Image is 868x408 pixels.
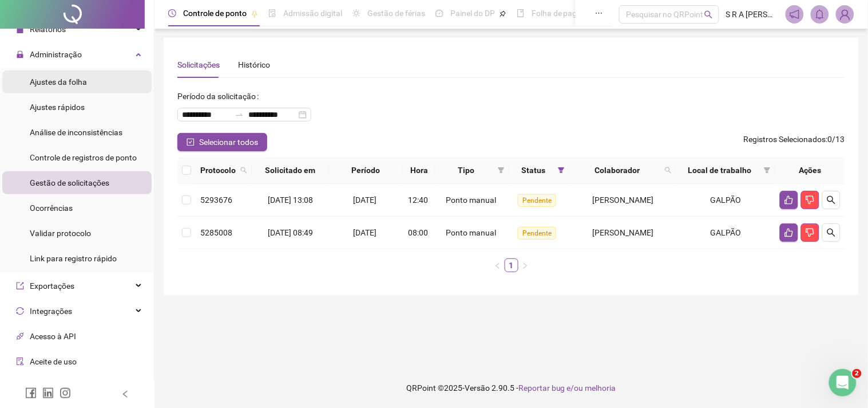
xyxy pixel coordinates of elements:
[762,162,773,179] span: filter
[30,281,74,291] span: Exportações
[744,133,845,151] span: : 0 / 13
[367,9,425,18] span: Gestão de férias
[505,259,518,272] a: 1
[500,10,506,17] span: pushpin
[25,387,37,399] span: facebook
[518,227,556,240] span: Pendente
[408,228,428,237] span: 08:00
[183,9,247,18] span: Controle de ponto
[435,9,443,17] span: dashboard
[704,10,713,19] span: search
[16,50,24,58] span: lock
[200,164,236,176] span: Protocolo
[663,162,674,179] span: search
[491,258,505,272] button: left
[681,164,759,176] span: Local de trabalho
[16,307,24,315] span: sync
[806,228,815,237] span: dislike
[837,6,854,23] img: 52793
[518,258,532,272] li: Próxima página
[30,77,87,87] span: Ajustes da folha
[154,368,868,408] footer: QRPoint © 2025 - 2.90.5 -
[16,282,24,290] span: export
[780,164,841,176] div: Ações
[665,167,672,174] span: search
[238,162,249,179] span: search
[790,9,800,19] span: notification
[498,167,505,174] span: filter
[676,217,775,249] td: GALPÃO
[403,157,435,184] th: Hora
[168,9,176,17] span: clock-circle
[522,262,529,269] span: right
[252,157,329,184] th: Solicitado em
[676,184,775,217] td: GALPÃO
[268,228,313,237] span: [DATE] 08:49
[121,390,129,398] span: left
[30,103,85,112] span: Ajustes rápidos
[30,307,72,316] span: Integrações
[784,228,794,237] span: like
[829,369,857,397] iframe: Intercom live chat
[235,110,244,119] span: swap-right
[494,262,501,269] span: left
[592,228,653,237] span: [PERSON_NAME]
[30,357,77,366] span: Aceite de uso
[30,153,137,162] span: Controle de registros de ponto
[744,135,826,144] span: Registros Selecionados
[177,58,220,71] div: Solicitações
[556,162,567,179] span: filter
[238,58,270,71] div: Histórico
[446,195,497,205] span: Ponto manual
[177,133,267,151] button: Selecionar todos
[199,136,258,148] span: Selecionar todos
[240,167,247,174] span: search
[354,228,377,237] span: [DATE]
[30,254,117,263] span: Link para registro rápido
[408,195,428,205] span: 12:40
[251,10,258,17] span: pushpin
[517,9,525,17] span: book
[187,138,195,146] span: check-square
[496,162,507,179] span: filter
[558,167,565,174] span: filter
[268,195,313,205] span: [DATE] 13:08
[200,228,232,237] span: 5285008
[450,9,495,18] span: Painel do DP
[465,383,490,393] span: Versão
[815,9,825,19] span: bell
[726,8,779,21] span: S R A [PERSON_NAME]
[514,164,554,176] span: Status
[806,195,815,205] span: dislike
[354,195,377,205] span: [DATE]
[574,164,660,176] span: Colaborador
[518,383,616,393] span: Reportar bug e/ou melhoria
[268,9,276,17] span: file-done
[518,194,556,207] span: Pendente
[853,369,862,378] span: 2
[784,195,794,205] span: like
[283,9,342,18] span: Admissão digital
[30,50,82,59] span: Administração
[42,387,54,399] span: linkedin
[595,9,603,17] span: ellipsis
[592,195,653,205] span: [PERSON_NAME]
[177,87,263,105] label: Período da solicitação
[200,195,232,205] span: 5293676
[235,110,244,119] span: to
[30,178,109,187] span: Gestão de solicitações
[352,9,360,17] span: sun
[30,128,122,137] span: Análise de inconsistências
[764,167,771,174] span: filter
[532,9,605,18] span: Folha de pagamento
[30,203,73,213] span: Ocorrências
[446,228,497,237] span: Ponto manual
[827,195,836,205] span: search
[329,157,403,184] th: Período
[827,228,836,237] span: search
[440,164,493,176] span: Tipo
[16,332,24,340] span: api
[60,387,71,399] span: instagram
[30,332,76,341] span: Acesso à API
[505,258,518,272] li: 1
